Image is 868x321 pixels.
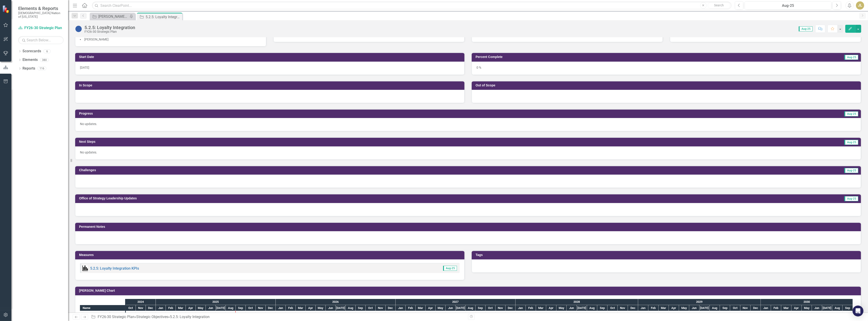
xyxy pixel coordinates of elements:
h3: [PERSON_NAME] Chart [79,289,859,292]
img: Not Started [75,25,82,33]
div: 2028 [516,299,638,305]
div: Jun [812,305,822,311]
div: Dec [146,305,156,311]
div: May [316,305,326,311]
div: 5.2.5: Loyalty Integration [146,14,181,20]
span: Aug-25 [844,140,858,145]
a: Reports [22,66,35,71]
a: FY26-30 Strategic Plan [18,25,64,31]
div: Apr [546,305,556,311]
div: May [436,305,446,311]
div: Aug [346,305,356,311]
a: Scorecards [22,49,41,54]
div: Feb [286,305,296,311]
div: Name [80,305,125,311]
img: Performance Management [82,266,88,271]
h3: Progress [79,112,462,115]
div: » » [91,314,465,320]
div: Feb [648,305,659,311]
div: Jan [396,305,406,311]
button: Aug-25 [745,1,831,10]
div: 2030 [761,299,853,305]
a: Elements [22,57,38,63]
div: 2026 [276,299,396,305]
div: 5.2.5: Loyalty Integration [84,25,135,30]
span: Aug-25 [844,111,858,116]
h3: In Scope [79,84,462,87]
div: Nov [136,305,146,311]
div: Oct [246,305,256,311]
div: Feb [771,305,781,311]
div: Task: FY26-30 Strategic Plan Start date: 2024-10-01 End date: 2024-10-02 [80,311,125,317]
div: Dec [506,305,516,311]
h3: Tags [476,253,859,257]
h3: Measures [79,253,462,257]
div: Open Intercom Messenger [853,306,863,316]
div: Aug [466,305,476,311]
input: Search ClearPoint... [92,2,732,10]
div: Aug [226,305,236,311]
div: May [556,305,567,311]
p: No updates. [80,150,856,155]
div: Apr [426,305,436,311]
div: Jan [516,305,526,311]
div: Jul [577,305,587,311]
div: Sep [597,305,608,311]
div: Mar [659,305,669,311]
button: JL [856,1,864,10]
div: Feb [406,305,416,311]
div: Apr [186,305,196,311]
div: Sep [843,305,853,311]
div: 2024 [126,299,156,305]
div: Mar [416,305,426,311]
div: Jun [567,305,577,311]
div: Sep [476,305,486,311]
div: Jul [336,305,346,311]
div: Sep [356,305,366,311]
div: Oct [730,305,740,311]
div: May [196,305,206,311]
a: Strategic Objectives [136,315,168,319]
div: Jun [206,305,216,311]
span: Search [714,3,724,7]
span: Aug-25 [844,55,858,60]
div: Aug [832,305,843,311]
div: Mar [296,305,306,311]
div: Nov [740,305,751,311]
div: Jan [761,305,771,311]
div: Dec [266,305,276,311]
span: Elements & Reports [18,6,64,11]
a: 5.2.5: Loyalty Integration KPIs [90,266,139,271]
div: Dec [751,305,761,311]
div: Mar [781,305,791,311]
div: 2029 [638,299,761,305]
div: Dec [628,305,638,311]
h3: Challenges [79,168,502,172]
div: 380 [40,58,49,62]
span: [PERSON_NAME] [84,38,109,41]
div: 5.2.5: Loyalty Integration [170,315,210,319]
a: [PERSON_NAME] SOs [91,14,128,19]
div: 116 [37,67,46,70]
input: Search Below... [18,36,64,44]
div: May [679,305,689,311]
small: [DEMOGRAPHIC_DATA] Nation of [US_STATE] [18,11,64,19]
span: Aug-25 [443,266,457,271]
div: Apr [791,305,802,311]
div: Apr [306,305,316,311]
div: Jan [638,305,648,311]
span: [DATE] [80,66,89,69]
div: Nov [376,305,386,311]
div: Sep [236,305,246,311]
div: Oct [486,305,496,311]
div: FY26-30 Strategic Plan [84,311,113,317]
div: Dec [386,305,396,311]
div: Aug [587,305,597,311]
div: Nov [496,305,506,311]
div: Jul [822,305,832,311]
h3: Next Steps [79,140,496,143]
div: Oct [608,305,618,311]
div: Jun [326,305,336,311]
div: Jun [446,305,456,311]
